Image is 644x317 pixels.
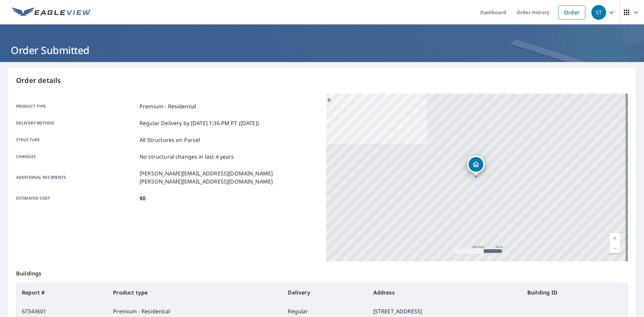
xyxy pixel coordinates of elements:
[140,119,259,127] p: Regular Delivery by [DATE] 1:36 PM PT ([DATE])
[16,119,137,127] p: Delivery method
[16,153,137,161] p: Changes
[140,169,273,177] p: [PERSON_NAME][EMAIL_ADDRESS][DOMAIN_NAME]
[591,5,606,20] div: ST
[16,261,628,283] p: Buildings
[282,283,368,302] th: Delivery
[610,243,620,253] a: Current Level 17, Zoom Out
[16,194,137,202] p: Estimated cost
[16,136,137,144] p: Structure
[140,177,273,186] p: [PERSON_NAME][EMAIL_ADDRESS][DOMAIN_NAME]
[558,5,585,19] a: Order
[16,169,137,186] p: Additional recipients
[368,283,522,302] th: Address
[12,7,91,17] img: EV Logo
[140,102,196,110] p: Premium - Residential
[16,102,137,110] p: Product type
[108,283,282,302] th: Product type
[140,194,146,202] p: $0
[16,75,628,86] p: Order details
[140,153,234,161] p: No structural changes in last 4 years
[522,283,628,302] th: Building ID
[8,43,636,57] h1: Order Submitted
[467,156,485,176] div: Dropped pin, building 1, Residential property, 98 Cemetery St Hughesville, PA 17737
[16,283,108,302] th: Report #
[140,136,200,144] p: All Structures on Parcel
[610,233,620,243] a: Current Level 17, Zoom In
